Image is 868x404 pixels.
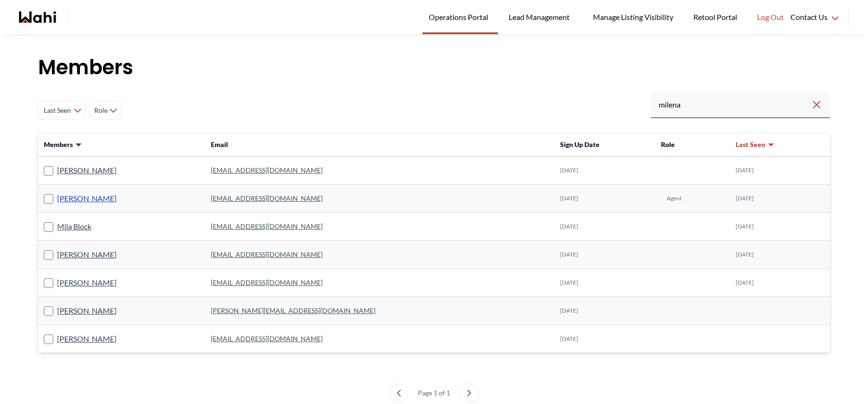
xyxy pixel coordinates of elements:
[38,384,830,403] nav: Members List pagination
[736,140,765,149] span: Last Seen
[554,157,655,185] td: [DATE]
[44,140,73,149] span: Members
[560,140,600,148] span: Sign Up Date
[667,195,681,202] span: Agent
[57,333,117,345] a: [PERSON_NAME]
[211,306,375,315] a: [PERSON_NAME][EMAIL_ADDRESS][DOMAIN_NAME]
[730,269,830,297] td: [DATE]
[38,53,830,82] h1: Members
[57,276,117,289] a: [PERSON_NAME]
[659,96,811,113] input: Search input
[736,140,775,149] button: Last Seen
[730,213,830,241] td: [DATE]
[57,305,117,317] a: [PERSON_NAME]
[414,384,454,403] div: Page 1 of 1
[211,335,323,343] a: [EMAIL_ADDRESS][DOMAIN_NAME]
[19,11,56,23] a: Wahi homepage
[554,325,655,353] td: [DATE]
[57,248,117,261] a: [PERSON_NAME]
[429,11,492,23] span: Operations Portal
[554,185,655,213] td: [DATE]
[389,384,408,403] button: previous page
[554,297,655,325] td: [DATE]
[57,164,117,177] a: [PERSON_NAME]
[57,220,91,233] a: Mila Block
[554,269,655,297] td: [DATE]
[211,222,323,230] a: [EMAIL_ADDRESS][DOMAIN_NAME]
[590,11,676,23] span: Manage Listing Visibility
[811,96,822,113] button: Clear search
[757,11,784,23] span: Log Out
[730,157,830,185] td: [DATE]
[730,241,830,269] td: [DATE]
[211,166,323,174] a: [EMAIL_ADDRESS][DOMAIN_NAME]
[94,102,108,119] span: Role
[693,11,740,23] span: Retool Portal
[460,384,479,403] button: next page
[211,278,323,286] a: [EMAIL_ADDRESS][DOMAIN_NAME]
[57,192,117,205] a: [PERSON_NAME]
[509,11,573,23] span: Lead Management
[554,241,655,269] td: [DATE]
[730,185,830,213] td: [DATE]
[211,140,228,148] span: Email
[211,194,323,202] a: [EMAIL_ADDRESS][DOMAIN_NAME]
[42,102,72,119] span: Last Seen
[211,250,323,258] a: [EMAIL_ADDRESS][DOMAIN_NAME]
[661,140,675,148] span: Role
[554,213,655,241] td: [DATE]
[44,140,82,149] button: Members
